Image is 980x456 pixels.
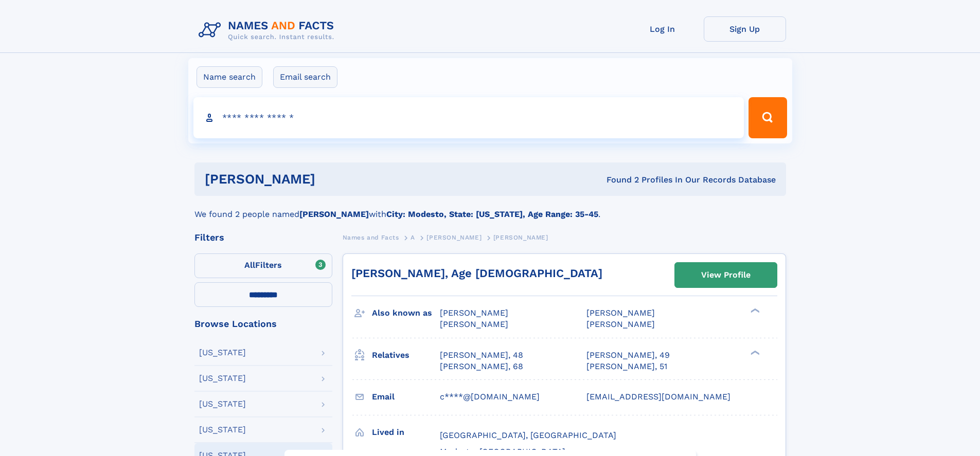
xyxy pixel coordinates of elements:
[372,424,440,441] h3: Lived in
[244,260,255,270] span: All
[411,231,415,244] a: A
[440,430,616,440] span: [GEOGRAPHIC_DATA], [GEOGRAPHIC_DATA]
[199,349,246,357] div: [US_STATE]
[372,346,440,364] h3: Relatives
[194,233,332,242] div: Filters
[343,231,399,244] a: Names and Facts
[586,350,670,361] a: [PERSON_NAME], 49
[675,263,777,287] a: View Profile
[194,16,343,44] img: Logo Names and Facts
[461,174,776,186] div: Found 2 Profiles In Our Records Database
[586,361,667,372] a: [PERSON_NAME], 51
[426,234,482,241] span: [PERSON_NAME]
[199,400,246,408] div: [US_STATE]
[199,426,246,434] div: [US_STATE]
[194,319,332,329] div: Browse Locations
[199,374,246,382] div: [US_STATE]
[749,97,787,138] button: Search Button
[205,173,461,186] h1: [PERSON_NAME]
[493,234,548,241] span: [PERSON_NAME]
[440,361,523,372] a: [PERSON_NAME], 68
[440,319,508,329] span: [PERSON_NAME]
[586,308,655,318] span: [PERSON_NAME]
[273,66,337,88] label: Email search
[748,307,760,314] div: ❯
[194,253,332,278] label: Filters
[194,196,786,221] div: We found 2 people named with .
[426,231,482,244] a: [PERSON_NAME]
[704,16,786,42] a: Sign Up
[193,97,744,138] input: search input
[440,350,523,361] a: [PERSON_NAME], 48
[386,209,598,219] b: City: Modesto, State: [US_STATE], Age Range: 35-45
[440,308,508,318] span: [PERSON_NAME]
[748,349,760,356] div: ❯
[621,16,704,42] a: Log In
[586,319,655,329] span: [PERSON_NAME]
[372,304,440,322] h3: Also known as
[372,388,440,406] h3: Email
[701,263,751,287] div: View Profile
[411,234,415,241] span: A
[351,267,602,280] a: [PERSON_NAME], Age [DEMOGRAPHIC_DATA]
[586,392,730,402] span: [EMAIL_ADDRESS][DOMAIN_NAME]
[299,209,369,219] b: [PERSON_NAME]
[197,66,262,88] label: Name search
